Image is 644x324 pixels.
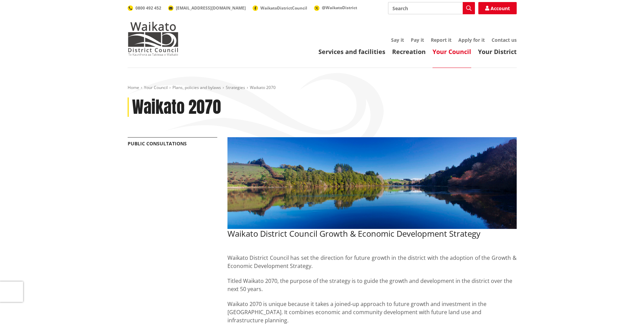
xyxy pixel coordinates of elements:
a: Your District [478,48,517,56]
span: @WaikatoDistrict [322,5,357,11]
p: Titled Waikato 2070, the purpose of the strategy is to guide the growth and development in the di... [227,277,517,293]
a: Say it [391,37,404,43]
a: Strategies [226,85,245,90]
a: [EMAIL_ADDRESS][DOMAIN_NAME] [168,5,246,11]
a: Your Council [433,48,471,56]
h1: Waikato 2070 [132,97,221,117]
a: Contact us [492,37,517,43]
span: 0800 492 452 [135,5,161,11]
span: Waikato 2070 [250,85,276,90]
a: Recreation [392,48,426,56]
a: Plans, policies and bylaws [172,85,221,90]
a: Your Council [144,85,168,90]
nav: breadcrumb [128,85,517,91]
p: Waikato District Council has set the direction for future growth in the district with the adoptio... [227,246,517,270]
a: Account [478,2,517,14]
input: Search input [388,2,475,14]
img: hwt21_waikato-river-landscape [227,137,517,229]
a: Pay it [411,37,424,43]
a: Report it [431,37,452,43]
a: Apply for it [458,37,485,43]
a: Services and facilities [318,48,385,56]
a: Home [128,85,139,90]
a: Public consultations [128,140,187,147]
h3: Waikato District Council Growth & Economic Development Strategy [227,229,517,239]
a: WaikatoDistrictCouncil [253,5,307,11]
span: WaikatoDistrictCouncil [260,5,307,11]
a: @WaikatoDistrict [314,5,357,11]
img: Waikato District Council - Te Kaunihera aa Takiwaa o Waikato [128,22,179,56]
a: 0800 492 452 [128,5,161,11]
span: [EMAIL_ADDRESS][DOMAIN_NAME] [176,5,246,11]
